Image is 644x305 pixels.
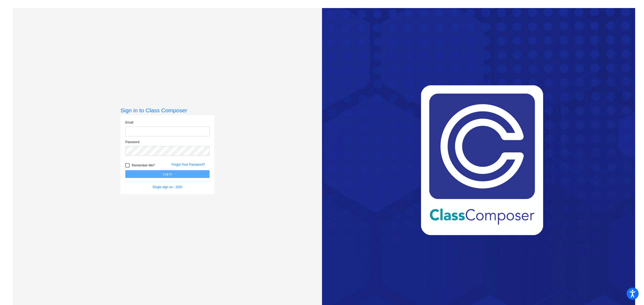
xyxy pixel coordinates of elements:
[125,140,140,144] label: Password
[171,163,205,166] a: Forgot Your Password?
[125,170,210,178] button: Log In
[132,162,155,169] span: Remember Me?
[125,120,133,125] label: Email
[152,185,182,189] a: Single sign on - SSO
[120,107,214,114] h3: Sign in to Class Composer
